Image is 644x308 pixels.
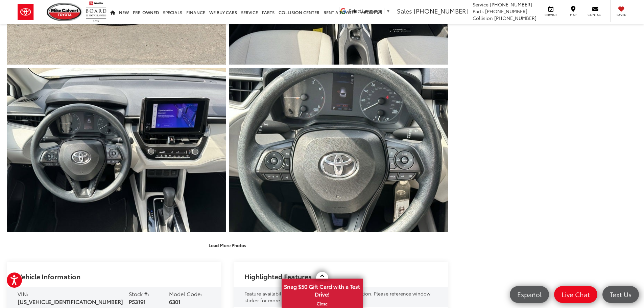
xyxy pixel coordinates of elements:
[244,290,430,304] span: Feature availability subject to final vehicle configuration. Please reference window sticker for ...
[494,15,536,21] span: [PHONE_NUMBER]
[169,290,202,298] span: Model Code:
[485,8,527,15] span: [PHONE_NUMBER]
[18,290,28,298] span: VIN:
[5,66,228,234] img: 2024 Toyota Corolla Cross L
[473,8,484,15] span: Parts
[129,290,149,298] span: Stock #:
[614,13,629,17] span: Saved
[282,279,362,300] span: Snag $50 Gift Card with a Test Drive!
[204,239,251,251] button: Load More Photos
[566,13,580,17] span: Map
[227,66,450,234] img: 2024 Toyota Corolla Cross L
[18,273,80,280] h2: Vehicle Information
[602,286,639,303] a: Text Us
[606,290,635,299] span: Text Us
[7,68,226,232] a: Expand Photo 10
[229,68,448,232] a: Expand Photo 11
[169,298,181,305] span: 6301
[386,8,390,14] span: ▼
[554,286,597,303] a: Live Chat
[490,1,532,8] span: [PHONE_NUMBER]
[510,286,549,303] a: Español
[47,3,82,21] img: Mike Calvert Toyota
[18,298,123,305] span: [US_VEHICLE_IDENTIFICATION_NUMBER]
[397,6,412,15] span: Sales
[384,8,384,14] span: ​
[588,13,603,17] span: Contact
[558,290,593,299] span: Live Chat
[543,13,558,17] span: Service
[244,273,312,280] h2: Highlighted Features
[414,6,468,15] span: [PHONE_NUMBER]
[473,1,488,8] span: Service
[514,290,545,299] span: Español
[473,15,493,21] span: Collision
[129,298,146,305] span: P53191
